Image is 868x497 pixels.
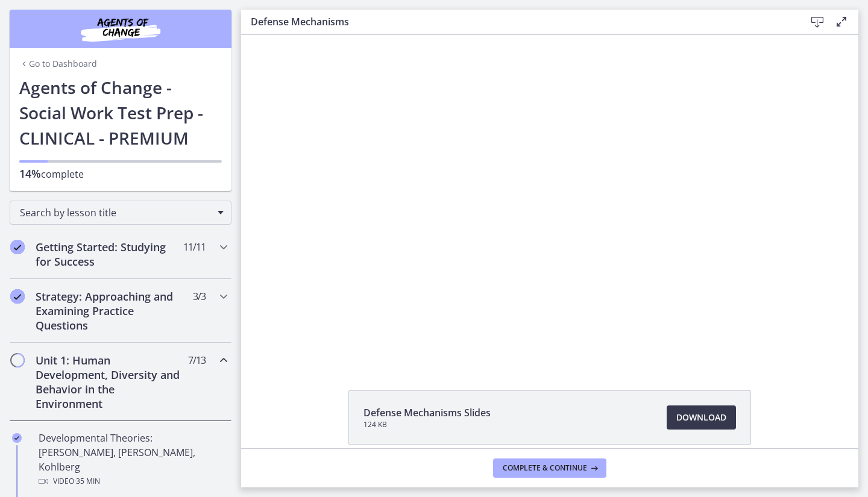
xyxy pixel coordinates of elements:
span: 11 / 11 [183,240,206,254]
span: Download [676,410,726,425]
a: Download [667,405,736,430]
div: Search by lesson title [10,201,231,225]
p: complete [19,166,222,181]
h2: Strategy: Approaching and Examining Practice Questions [36,289,183,333]
div: Video [39,474,227,489]
span: 7 / 13 [188,353,206,367]
span: 3 / 3 [193,289,206,304]
img: Agents of Change [48,14,193,43]
i: Completed [12,433,22,443]
span: · 35 min [74,474,100,489]
div: Developmental Theories: [PERSON_NAME], [PERSON_NAME], Kohlberg [39,431,227,489]
iframe: Video Lesson [241,35,858,363]
span: 124 KB [363,420,491,430]
i: Completed [10,240,25,254]
span: 14% [19,166,41,181]
h2: Getting Started: Studying for Success [36,240,183,269]
h2: Unit 1: Human Development, Diversity and Behavior in the Environment [36,353,183,411]
h1: Agents of Change - Social Work Test Prep - CLINICAL - PREMIUM [19,75,222,151]
span: Defense Mechanisms Slides [363,405,491,420]
i: Completed [10,289,25,304]
button: Complete & continue [493,458,606,478]
span: Complete & continue [503,463,587,473]
a: Go to Dashboard [19,58,97,70]
span: Search by lesson title [20,206,212,219]
h3: Defense Mechanisms [251,14,786,29]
